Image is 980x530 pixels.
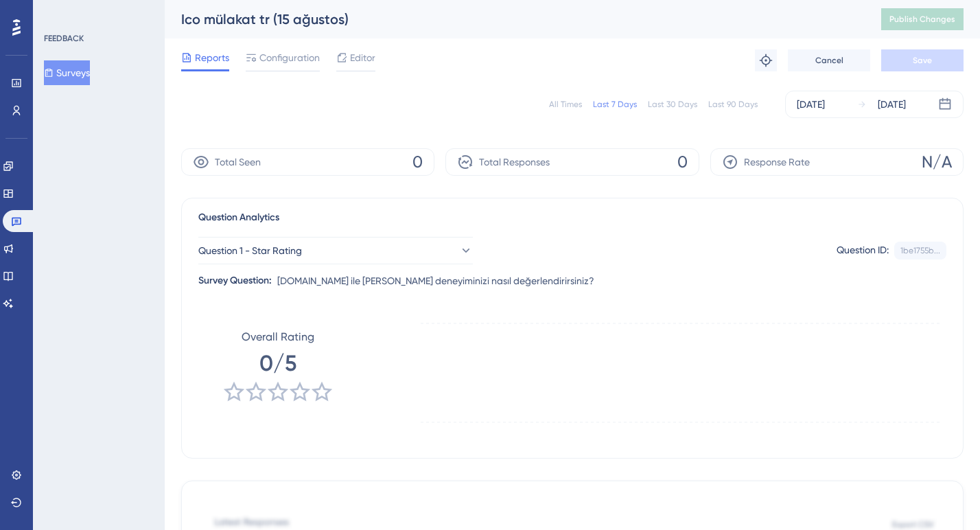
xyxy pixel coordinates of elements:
[593,99,637,110] div: Last 7 Days
[549,99,582,110] div: All Times
[259,348,296,378] span: 0/5
[198,273,272,289] div: Survey Question:
[277,273,594,289] span: [DOMAIN_NAME] ile [PERSON_NAME] deneyiminizi nasıl değerlendirirsiniz?
[44,60,90,85] button: Surveys
[815,55,843,66] span: Cancel
[198,242,302,259] span: Question 1 - Star Rating
[881,49,964,71] button: Save
[797,96,825,113] div: [DATE]
[708,99,758,110] div: Last 90 Days
[198,209,279,226] span: Question Analytics
[922,151,952,173] span: N/A
[198,237,473,264] button: Question 1 - Star Rating
[181,10,847,29] div: Ico mülakat tr (15 ağustos)
[242,329,314,345] span: Overall Rating
[215,154,261,170] span: Total Seen
[744,154,810,170] span: Response Rate
[195,49,229,66] span: Reports
[900,245,940,256] div: 1be1755b...
[412,151,423,173] span: 0
[913,55,932,66] span: Save
[889,14,955,25] span: Publish Changes
[350,49,375,66] span: Editor
[881,8,964,30] button: Publish Changes
[837,242,889,260] div: Question ID:
[788,49,870,71] button: Cancel
[259,49,320,66] span: Configuration
[44,33,84,44] div: FEEDBACK
[479,154,550,170] span: Total Responses
[677,151,688,173] span: 0
[648,99,697,110] div: Last 30 Days
[878,96,906,113] div: [DATE]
